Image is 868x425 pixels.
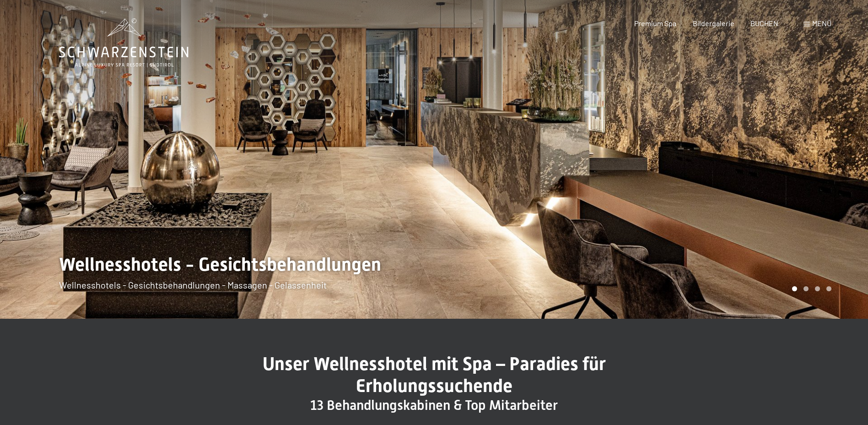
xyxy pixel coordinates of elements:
[750,19,778,27] a: BUCHEN
[826,286,831,291] div: Carousel Page 4
[812,19,831,27] span: Menü
[310,397,558,413] span: 13 Behandlungskabinen & Top Mitarbeiter
[803,286,809,291] div: Carousel Page 2
[634,19,676,27] a: Premium Spa
[815,286,820,291] div: Carousel Page 3
[693,19,734,27] a: Bildergalerie
[792,286,797,291] div: Carousel Page 1 (Current Slide)
[789,286,831,291] div: Carousel Pagination
[263,353,606,397] span: Unser Wellnesshotel mit Spa – Paradies für Erholungssuchende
